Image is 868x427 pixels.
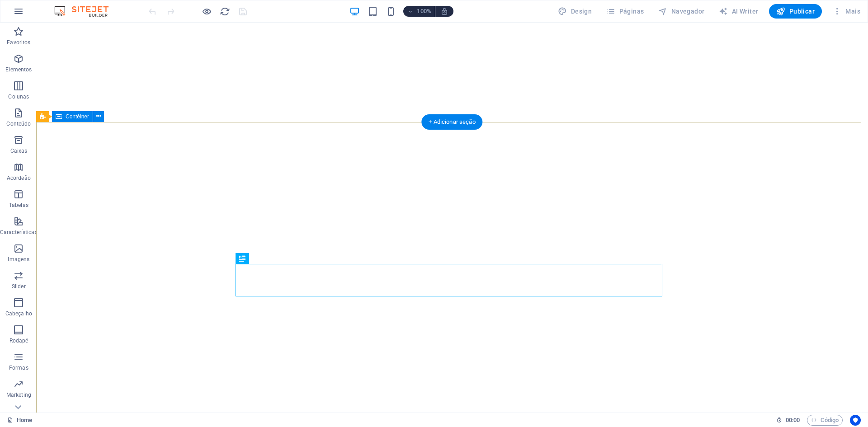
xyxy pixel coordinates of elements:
[658,7,704,16] span: Navegador
[776,415,800,426] h6: Tempo de sessão
[440,7,448,15] i: Ao redimensionar, ajusta automaticamente o nível de zoom para caber no dispositivo escolhido.
[5,66,32,73] p: Elementos
[554,4,595,19] button: Design
[558,7,592,16] span: Design
[12,283,26,290] p: Slider
[7,39,30,46] p: Favoritos
[719,7,758,16] span: AI Writer
[219,6,230,17] button: reload
[829,4,864,19] button: Mais
[655,4,708,19] button: Navegador
[776,7,815,16] span: Publicar
[220,6,230,17] i: Recarregar página
[52,6,120,17] img: Editor Logo
[421,114,482,130] div: + Adicionar seção
[201,6,212,17] button: Clique aqui para sair do modo de visualização e continuar editando
[9,202,28,209] p: Tabelas
[6,120,31,127] p: Conteúdo
[8,93,29,100] p: Colunas
[403,6,435,17] button: 100%
[66,114,89,119] span: Contêiner
[9,364,28,371] p: Formas
[807,415,843,426] button: Código
[833,7,860,16] span: Mais
[603,4,647,19] button: Páginas
[7,174,31,182] p: Acordeão
[811,415,839,426] span: Código
[715,4,762,19] button: AI Writer
[769,4,822,19] button: Publicar
[792,417,793,423] span: :
[554,4,595,19] div: Design (Ctrl+Alt+Y)
[6,391,31,399] p: Marketing
[9,337,28,344] p: Rodapé
[850,415,861,426] button: Usercentrics
[10,147,28,155] p: Caixas
[5,310,32,317] p: Cabeçalho
[8,256,29,263] p: Imagens
[7,415,32,426] a: Clique para cancelar a seleção. Clique duas vezes para abrir as Páginas
[606,7,644,16] span: Páginas
[417,6,431,17] h6: 100%
[786,415,800,426] span: 00 00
